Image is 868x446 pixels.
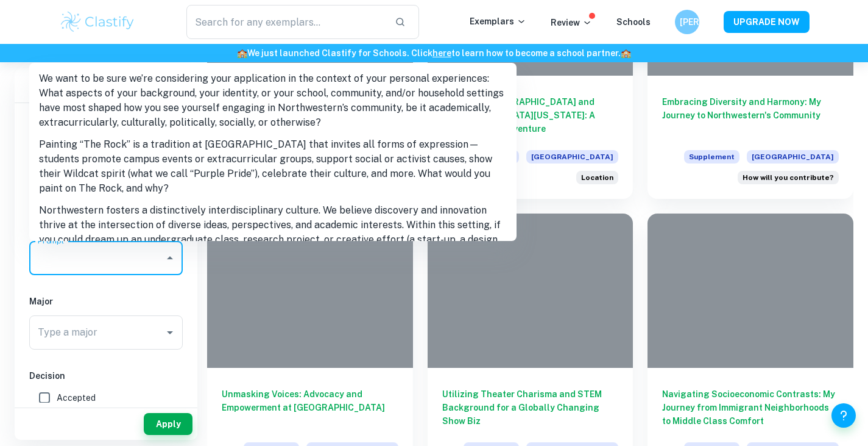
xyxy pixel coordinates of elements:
span: [GEOGRAPHIC_DATA] [747,150,839,164]
button: [PERSON_NAME] [675,10,699,34]
span: Supplement [684,150,739,164]
button: UPGRADE NOW [724,11,810,33]
span: Accepted [57,391,96,405]
span: How will you contribute? [743,172,834,183]
h6: Exploring [GEOGRAPHIC_DATA] and [GEOGRAPHIC_DATA][US_STATE]: A Northwestern Adventure [442,95,619,135]
span: [GEOGRAPHIC_DATA] [526,150,618,164]
h6: Filter exemplars [15,68,197,103]
input: Search for any exemplars... [186,5,386,39]
h6: Decision [29,369,183,383]
h6: Unmasking Voices: Advocacy and Empowerment at [GEOGRAPHIC_DATA] [222,387,398,428]
button: Help and Feedback [831,403,856,428]
li: Northwestern fosters a distinctively interdisciplinary culture. We believe discovery and innovati... [29,200,517,280]
button: Close [161,250,178,267]
h6: We just launched Clastify for Schools. Click to learn how to become a school partner. [2,46,866,60]
a: here [432,48,451,58]
h6: Major [29,295,183,308]
li: We want to be sure we’re considering your application in the context of your personal experiences... [29,68,517,134]
div: Northwestern’s location is special: on the shore of Lake Michigan, steps from downtown Evanston, ... [576,171,618,184]
h6: Navigating Socioeconomic Contrasts: My Journey from Immigrant Neighborhoods to Middle Class Comfort [662,387,839,428]
span: Location [581,172,613,183]
button: Apply [144,413,192,435]
span: 🏫 [621,48,631,58]
span: 🏫 [237,48,247,58]
a: Schools [616,17,651,27]
button: Open [161,324,178,341]
li: Painting “The Rock” is a tradition at [GEOGRAPHIC_DATA] that invites all forms of expression—stud... [29,134,517,200]
p: Exemplars [470,15,526,28]
p: Review [551,16,592,29]
div: We want to be sure we’re considering your application in the context of your personal experiences... [738,171,839,184]
h6: Embracing Diversity and Harmony: My Journey to Northwestern's Community [662,95,839,135]
h6: Utilizing Theater Charisma and STEM Background for a Globally Changing Show Biz [442,387,619,428]
img: Clastify logo [59,10,136,34]
h6: [PERSON_NAME] [680,15,694,29]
